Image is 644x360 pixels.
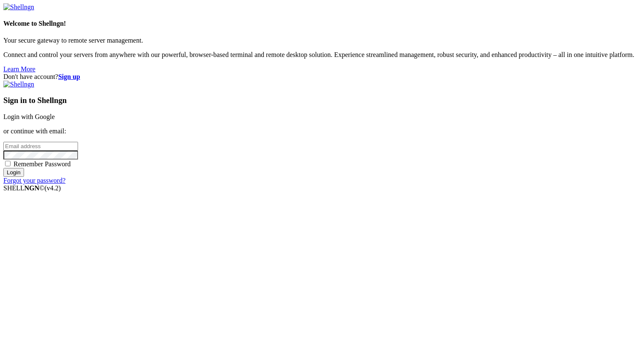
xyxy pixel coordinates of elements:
input: Email address [3,142,78,151]
a: Login with Google [3,113,55,120]
input: Login [3,168,24,177]
span: SHELL © [3,184,61,192]
span: Remember Password [13,160,71,168]
p: Connect and control your servers from anywhere with our powerful, browser-based terminal and remo... [3,51,641,59]
a: Forgot your password? [3,177,65,184]
h3: Sign in to Shellngn [3,96,641,105]
h4: Welcome to Shellngn! [3,20,641,27]
a: Sign up [58,73,80,80]
div: Don't have account? [3,73,641,81]
p: Your secure gateway to remote server management. [3,37,641,44]
span: 4.2.0 [45,184,61,192]
p: or continue with email: [3,127,641,135]
a: Learn More [3,65,35,73]
img: Shellngn [3,81,34,88]
b: NGN [24,184,40,192]
img: Shellngn [3,3,34,11]
input: Remember Password [5,161,11,166]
